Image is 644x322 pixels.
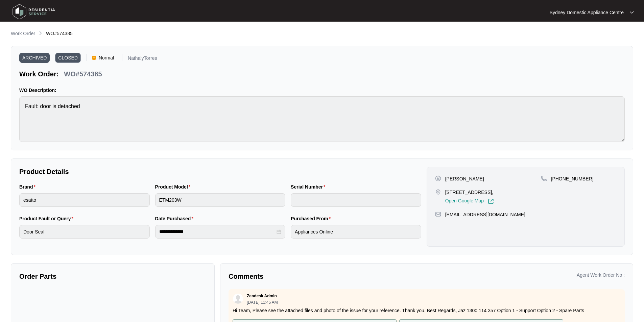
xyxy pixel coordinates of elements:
label: Product Fault or Query [19,215,76,222]
img: Link-External [488,198,494,204]
img: map-pin [541,175,547,181]
p: Comments [229,272,422,281]
img: chevron-right [38,30,43,36]
a: Open Google Map [445,198,494,204]
img: dropdown arrow [630,11,634,14]
input: Date Purchased [159,228,276,235]
img: map-pin [435,189,441,195]
span: Normal [96,53,117,63]
textarea: Fault: door is detached [19,96,625,142]
label: Date Purchased [155,215,196,222]
p: Product Details [19,167,421,176]
input: Purchased From [291,225,421,239]
label: Serial Number [291,183,328,190]
p: WO#574385 [64,69,102,79]
p: Work Order [11,30,35,37]
p: [STREET_ADDRESS], [445,189,494,196]
input: Brand [19,193,150,207]
p: Hi Team, Please see the attached files and photo of the issue for your reference. Thank you. Best... [233,307,621,314]
a: Work Order [9,30,37,38]
input: Product Fault or Query [19,225,150,239]
span: ARCHIVED [19,53,50,63]
img: user-pin [435,175,441,181]
p: NathalyTorres [128,56,157,63]
input: Product Model [155,193,286,207]
p: Work Order: [19,69,58,79]
p: [PERSON_NAME] [445,175,484,182]
p: [EMAIL_ADDRESS][DOMAIN_NAME] [445,211,525,218]
p: [PHONE_NUMBER] [551,175,594,182]
p: [DATE] 11:45 AM [247,300,278,304]
p: Zendesk Admin [247,293,277,299]
img: map-pin [435,211,441,217]
span: CLOSED [55,53,81,63]
p: Order Parts [19,272,206,281]
img: residentia service logo [10,2,57,22]
p: Sydney Domestic Appliance Centre [550,9,624,16]
p: Agent Work Order No : [577,272,625,278]
label: Product Model [155,183,193,190]
label: Purchased From [291,215,333,222]
span: WO#574385 [46,31,73,36]
p: WO Description: [19,87,625,94]
label: Brand [19,183,38,190]
img: Vercel Logo [92,56,96,60]
input: Serial Number [291,193,421,207]
img: user.svg [233,294,243,304]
